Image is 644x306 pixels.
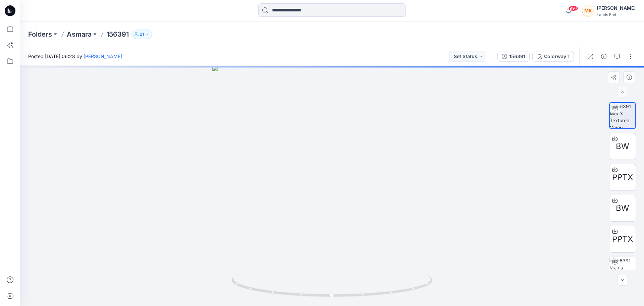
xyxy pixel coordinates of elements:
[597,4,636,12] div: [PERSON_NAME]
[544,53,570,60] div: Colorway 1
[582,5,594,17] div: MK
[67,30,92,39] a: Asmara
[509,53,525,60] div: 156391
[140,31,144,38] p: 21
[610,103,635,128] img: 156391 Men's Textured Camp Collar Shirt
[532,51,574,62] button: Colorway 1
[609,257,636,283] img: 156391 Men's Textured Camp Collar Shirt - Copy
[84,53,122,59] a: [PERSON_NAME]
[106,30,129,39] p: 156391
[616,202,629,214] span: BW
[28,53,122,60] span: Posted [DATE] 06:28 by
[612,171,633,183] span: PPTX
[616,140,629,152] span: BW
[497,51,530,62] button: 156391
[131,30,152,39] button: 21
[28,30,52,39] a: Folders
[598,51,609,62] button: Details
[612,233,633,245] span: PPTX
[568,6,578,11] span: 99+
[597,12,636,17] div: Lands End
